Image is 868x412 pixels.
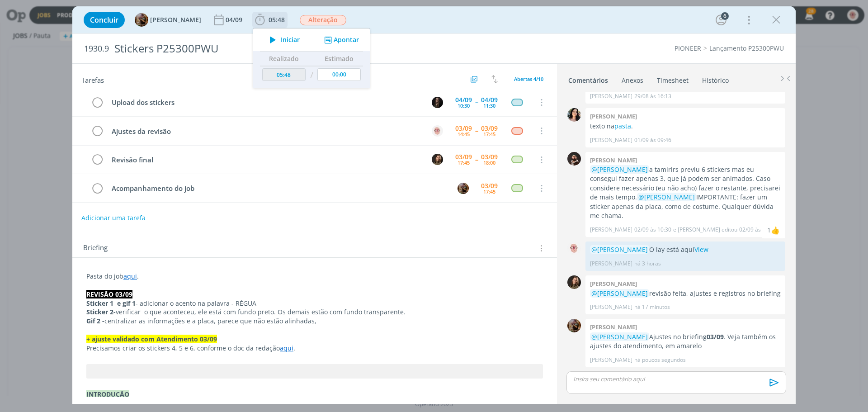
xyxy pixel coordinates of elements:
span: e [PERSON_NAME] editou [673,226,737,234]
a: aqui [123,272,137,280]
div: Acompanhamento do job [108,183,449,194]
strong: INTRODUÇÃO [86,390,129,398]
div: 6 [721,12,729,20]
p: [PERSON_NAME] [590,356,632,364]
span: Tarefas [81,74,104,85]
img: D [567,152,581,166]
div: 03/09 [481,154,498,160]
span: Concluir [90,16,118,24]
img: A [567,242,581,255]
p: a tamirirs previu 6 stickers mas eu consegui fazer apenas 3, que já podem ser animados. Caso cons... [590,165,781,221]
img: J [567,275,581,289]
th: Realizado [260,52,308,66]
a: Lançamento P25300PWU [709,44,784,52]
p: [PERSON_NAME] [590,303,632,311]
span: há 17 minutos [634,303,670,311]
img: T [567,108,581,122]
img: A [432,125,443,137]
button: J [430,153,444,166]
strong: + ajuste validado com Atendimento 03/09 [86,335,217,343]
button: A [430,124,444,137]
button: Adicionar uma tarefa [81,210,146,226]
div: 17:45 [483,132,495,137]
b: [PERSON_NAME] [590,323,637,331]
a: View [694,245,708,254]
span: Alteração [300,15,346,25]
button: Alteração [299,14,347,26]
div: Ajustes da revisão [108,126,423,137]
span: @[PERSON_NAME] [591,165,648,174]
button: N [430,95,444,109]
p: texto na . [590,122,781,131]
a: Timesheet [656,72,689,85]
div: Upload dos stickers [108,97,423,108]
a: Comentários [568,72,609,85]
p: Precisamos criar os stickers 4, 5 e 6, conforme o doc da redação . [86,344,543,353]
div: 03/09 [455,125,472,132]
a: Histórico [702,72,729,85]
strong: Sticker 2- [86,308,116,316]
div: 14:45 [458,132,470,137]
div: 04/09 [226,17,244,23]
img: A [135,13,148,27]
div: Stickers P25300PWU [111,38,489,60]
p: [PERSON_NAME] [590,260,632,268]
span: 1930.9 [84,44,109,54]
span: Abertas 4/10 [514,76,543,82]
div: 18:00 [483,160,495,165]
div: 03/09 [455,154,472,160]
span: -- [475,99,478,105]
div: 03/09 [481,125,498,132]
span: 01/09 às 09:46 [634,136,671,144]
strong: REVISÃO 03/09 [86,290,132,298]
p: [PERSON_NAME] [590,136,632,144]
img: A [458,183,469,194]
div: 17:45 [458,160,470,165]
p: revisão feita, ajustes e registros no briefing [590,289,781,298]
div: Amanda Rodrigues [771,225,780,236]
span: verificar o que aconteceu, ele está com fundo preto. Os demais estão com fundo transparente. [116,308,406,316]
p: [PERSON_NAME] [590,92,632,100]
button: Concluir [84,12,125,28]
span: 02/09 às 10:34 [739,226,776,234]
a: PIONEER [675,44,701,52]
span: -- [475,128,478,134]
span: 29/08 às 16:13 [634,92,671,100]
img: A [567,319,581,332]
div: 10:30 [458,103,470,108]
p: - adicionar o acento na palavra - RÉGUA [86,299,543,308]
b: [PERSON_NAME] [590,156,637,164]
span: Iniciar [281,37,300,43]
button: Iniciar [264,33,300,46]
span: 05:48 [269,15,285,24]
span: há poucos segundos [634,356,686,364]
p: centralizar as informações e a placa, parece que não estão alinhadas, [86,317,543,326]
a: pasta [614,122,631,130]
span: Briefing [83,242,108,254]
span: @[PERSON_NAME] [591,289,648,298]
button: 6 [714,13,728,27]
button: A[PERSON_NAME] [135,13,201,27]
button: 05:48 [253,13,287,27]
th: Estimado [315,52,363,66]
button: A [456,181,470,195]
div: 04/09 [455,97,472,103]
span: @[PERSON_NAME] [591,332,648,341]
p: Pasta do job . [86,272,543,281]
b: [PERSON_NAME] [590,112,637,120]
span: @[PERSON_NAME] [638,193,695,201]
div: Revisão final [108,154,423,166]
div: Anexos [622,76,643,85]
p: O lay está aqui [590,245,781,254]
span: [PERSON_NAME] [150,17,201,23]
div: 11:30 [483,103,495,108]
strong: Gif 2 - [86,317,104,325]
p: Ajustes no briefing . Veja também os ajustes do atendimento, em amarelo [590,332,781,351]
div: 04/09 [481,97,498,103]
a: aqui [280,344,293,352]
img: J [432,154,443,165]
div: dialog [72,6,796,404]
span: há 3 horas [634,260,661,268]
div: 03/09 [481,183,498,189]
span: 02/09 às 10:30 [634,226,671,234]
